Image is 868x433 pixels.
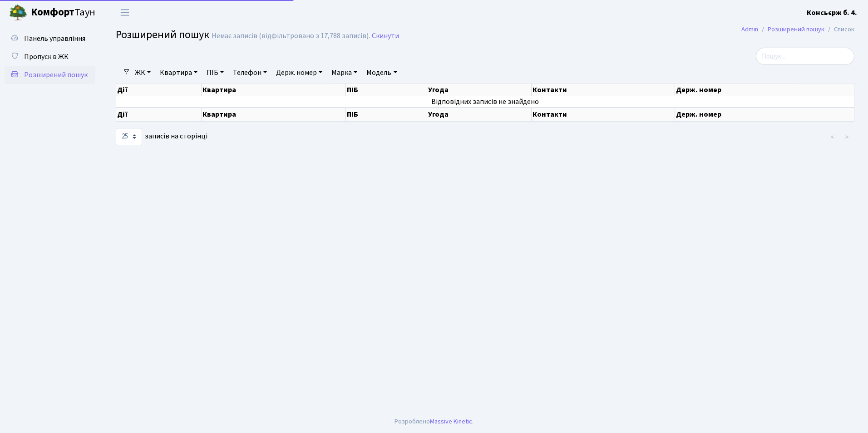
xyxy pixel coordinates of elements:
[5,30,95,48] a: Панель управління
[229,65,271,80] a: Телефон
[807,8,857,18] b: Консьєрж б. 4.
[346,84,427,96] th: ПІБ
[113,5,136,20] button: Переключити навігацію
[9,4,27,22] img: logo.png
[156,65,201,80] a: Квартира
[675,84,854,96] th: Держ. номер
[427,108,532,121] th: Угода
[427,84,532,96] th: Угода
[756,48,854,65] input: Пошук...
[116,27,209,43] span: Розширений пошук
[131,65,154,80] a: ЖК
[116,84,202,96] th: Дії
[807,7,857,18] a: Консьєрж б. 4.
[824,25,854,34] li: Список
[212,32,370,40] div: Немає записів (відфільтровано з 17,788 записів).
[5,66,95,84] a: Розширений пошук
[532,84,675,96] th: Контакти
[203,65,227,80] a: ПІБ
[728,20,868,39] nav: breadcrumb
[31,5,74,20] b: Комфорт
[430,417,472,426] a: Massive Kinetic
[372,32,399,40] a: Скинути
[116,108,202,121] th: Дії
[116,96,854,107] td: Відповідних записів не знайдено
[202,84,346,96] th: Квартира
[768,25,824,34] a: Розширений пошук
[741,25,758,34] a: Admin
[116,128,142,145] select: записів на сторінці
[675,108,854,121] th: Держ. номер
[24,70,88,80] span: Розширений пошук
[328,65,361,80] a: Марка
[5,48,95,66] a: Пропуск в ЖК
[395,417,473,427] div: Розроблено .
[202,108,346,121] th: Квартира
[532,108,675,121] th: Контакти
[31,5,95,20] span: Таун
[116,128,207,145] label: записів на сторінці
[346,108,427,121] th: ПІБ
[24,34,85,44] span: Панель управління
[24,52,69,62] span: Пропуск в ЖК
[272,65,326,80] a: Держ. номер
[363,65,400,80] a: Модель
